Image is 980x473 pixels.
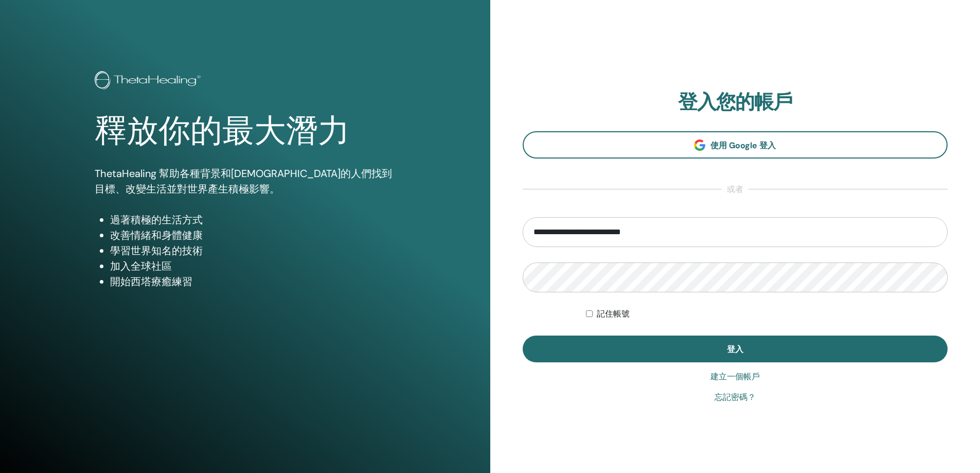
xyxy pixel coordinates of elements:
[110,213,203,226] font: 過著積極的生活方式
[523,336,948,362] button: 登入
[678,89,792,115] font: 登入您的帳戶
[710,140,776,151] font: 使用 Google 登入
[95,113,350,149] font: 釋放你的最大潛力
[710,372,760,381] font: 建立一個帳戶
[110,244,203,257] font: 學習世界知名的技術
[710,371,760,383] a: 建立一個帳戶
[110,259,172,273] font: 加入全球社區
[95,167,392,196] font: ThetaHealing 幫助各種背景和[DEMOGRAPHIC_DATA]的人們找到目標、改變生活並對世界產生積極影響。
[586,308,948,320] div: 無限期地保持我的身份驗證狀態或直到我手動註銷
[523,131,948,159] a: 使用 Google 登入
[715,392,756,402] font: 忘記密碼？
[715,391,756,404] a: 忘記密碼？
[597,309,630,319] font: 記住帳號
[110,275,192,288] font: 開始西塔療癒練習
[727,184,743,195] font: 或者
[110,229,203,242] font: 改善情緒和身體健康
[727,344,743,355] font: 登入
